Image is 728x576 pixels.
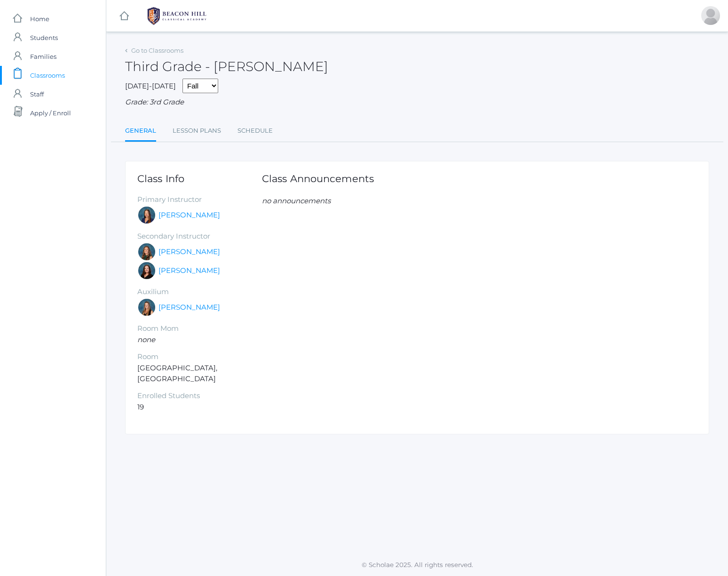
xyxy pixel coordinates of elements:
img: BHCALogos-05-308ed15e86a5a0abce9b8dd61676a3503ac9727e845dece92d48e8588c001991.png [142,4,212,28]
a: General [125,121,156,142]
a: Schedule [237,121,273,140]
a: [PERSON_NAME] [158,265,220,276]
span: Home [30,9,49,28]
h1: Class Info [137,173,262,184]
h5: Primary Instructor [137,196,262,204]
a: [PERSON_NAME] [158,210,220,221]
div: Grade: 3rd Grade [125,97,709,108]
div: Andrea Deutsch [137,242,156,261]
span: [DATE]-[DATE] [125,81,176,90]
span: Families [30,47,56,66]
h5: Enrolled Students [137,392,262,400]
div: Dennis Mesick [701,6,720,25]
h1: Class Announcements [262,173,374,184]
a: Go to Classrooms [131,47,183,54]
em: no announcements [262,196,331,205]
span: Students [30,28,58,47]
h2: Third Grade - [PERSON_NAME] [125,59,328,74]
h5: Room Mom [137,325,262,333]
h5: Room [137,353,262,361]
em: none [137,335,155,344]
li: 19 [137,402,262,413]
div: Lori Webster [137,206,156,224]
h5: Auxilium [137,288,262,296]
a: [PERSON_NAME] [158,302,220,313]
span: Apply / Enroll [30,104,71,122]
div: Katie Watters [137,261,156,280]
p: © Scholae 2025. All rights reserved. [106,560,728,569]
div: Juliana Fowler [137,298,156,317]
div: [GEOGRAPHIC_DATA], [GEOGRAPHIC_DATA] [137,173,262,413]
span: Staff [30,85,44,104]
a: Lesson Plans [173,121,221,140]
h5: Secondary Instructor [137,232,262,240]
a: [PERSON_NAME] [158,247,220,257]
span: Classrooms [30,66,65,85]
